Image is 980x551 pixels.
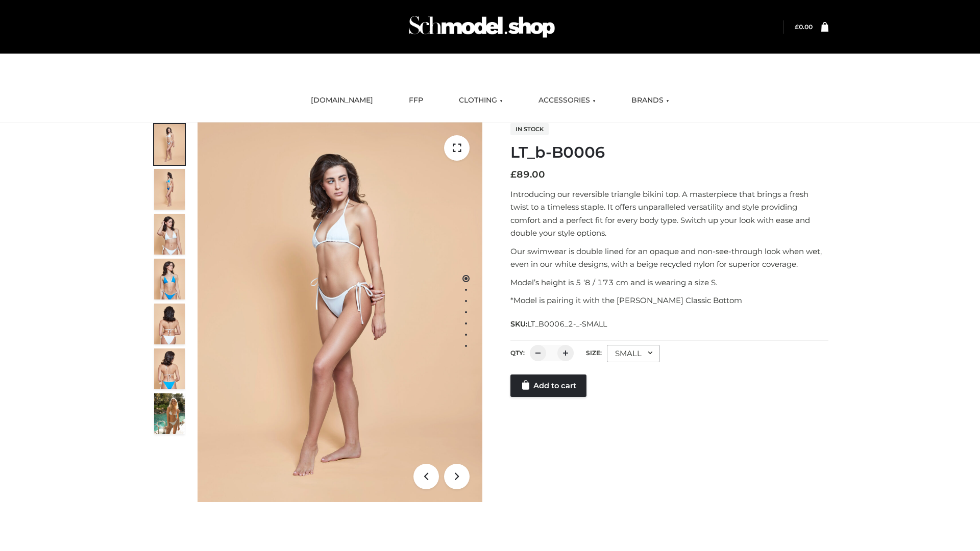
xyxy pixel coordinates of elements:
span: SKU: [510,318,608,330]
p: Introducing our reversible triangle bikini top. A masterpiece that brings a fresh twist to a time... [510,188,828,240]
label: Size: [586,349,602,357]
span: £ [510,169,517,180]
a: FFP [401,89,431,112]
a: CLOTHING [451,89,510,112]
a: [DOMAIN_NAME] [303,89,381,112]
img: ArielClassicBikiniTop_CloudNine_AzureSky_OW114ECO_1-scaled.jpg [154,124,185,165]
img: ArielClassicBikiniTop_CloudNine_AzureSky_OW114ECO_4-scaled.jpg [154,259,185,299]
a: BRANDS [624,89,677,112]
p: *Model is pairing it with the [PERSON_NAME] Classic Bottom [510,294,828,307]
a: Add to cart [510,374,586,397]
img: Schmodel Admin 964 [405,7,558,47]
img: Arieltop_CloudNine_AzureSky2.jpg [154,393,185,434]
img: ArielClassicBikiniTop_CloudNine_AzureSky_OW114ECO_3-scaled.jpg [154,214,185,255]
span: In stock [510,123,549,135]
span: LT_B0006_2-_-SMALL [527,319,607,329]
label: QTY: [510,349,525,357]
a: ACCESSORIES [531,89,603,112]
div: SMALL [607,345,660,362]
img: ArielClassicBikiniTop_CloudNine_AzureSky_OW114ECO_8-scaled.jpg [154,348,185,389]
span: £ [795,23,799,31]
img: ArielClassicBikiniTop_CloudNine_AzureSky_OW114ECO_7-scaled.jpg [154,304,185,344]
bdi: 0.00 [795,23,813,31]
img: ArielClassicBikiniTop_CloudNine_AzureSky_OW114ECO_1 [198,122,482,502]
h1: LT_b-B0006 [510,143,828,162]
p: Our swimwear is double lined for an opaque and non-see-through look when wet, even in our white d... [510,245,828,271]
p: Model’s height is 5 ‘8 / 173 cm and is wearing a size S. [510,276,828,289]
a: £0.00 [795,23,813,31]
bdi: 89.00 [510,169,545,180]
img: ArielClassicBikiniTop_CloudNine_AzureSky_OW114ECO_2-scaled.jpg [154,169,185,210]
